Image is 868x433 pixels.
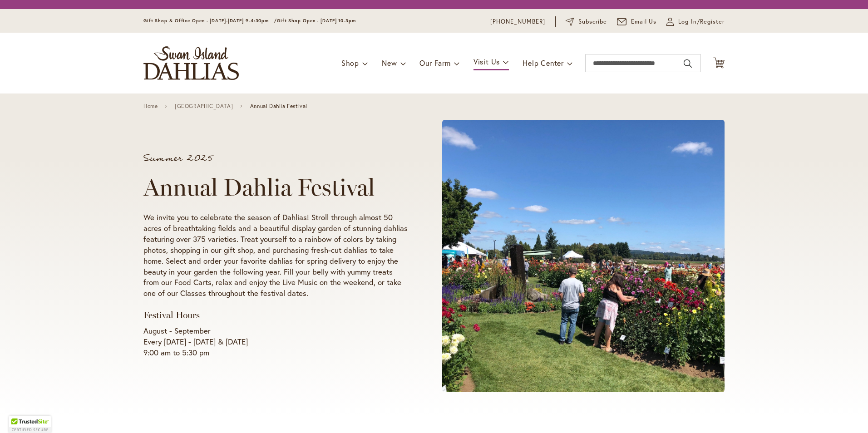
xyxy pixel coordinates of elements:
[490,17,545,26] a: [PHONE_NUMBER]
[143,46,239,80] a: store logo
[143,18,277,24] span: Gift Shop & Office Open - [DATE]-[DATE] 9-4:30pm /
[666,17,725,26] a: Log In/Register
[143,325,408,358] p: August - September Every [DATE] - [DATE] & [DATE] 9:00 am to 5:30 pm
[631,17,657,26] span: Email Us
[341,58,359,68] span: Shop
[523,58,564,68] span: Help Center
[684,56,692,71] button: Search
[617,17,657,26] a: Email Us
[578,17,607,26] span: Subscribe
[143,174,408,201] h1: Annual Dahlia Festival
[143,103,158,109] a: Home
[250,103,307,109] span: Annual Dahlia Festival
[175,103,233,109] a: [GEOGRAPHIC_DATA]
[473,57,500,66] span: Visit Us
[277,18,356,24] span: Gift Shop Open - [DATE] 10-3pm
[143,154,408,163] p: Summer 2025
[566,17,607,26] a: Subscribe
[419,58,450,68] span: Our Farm
[678,17,725,26] span: Log In/Register
[143,310,408,321] h3: Festival Hours
[143,212,408,299] p: We invite you to celebrate the season of Dahlias! Stroll through almost 50 acres of breathtaking ...
[9,416,51,433] div: TrustedSite Certified
[382,58,397,68] span: New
